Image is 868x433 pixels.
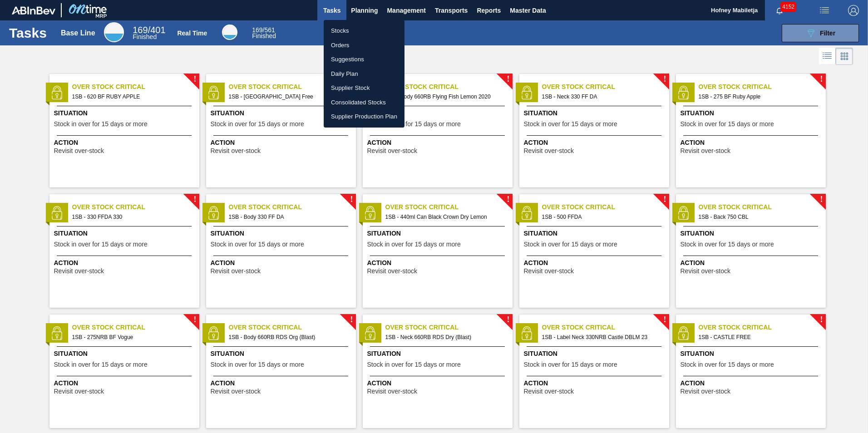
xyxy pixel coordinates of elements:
[324,38,404,53] a: Orders
[324,24,404,38] a: Stocks
[324,109,404,124] a: Supplier Production Plan
[324,67,404,81] a: Daily Plan
[324,52,404,67] a: Suggestions
[324,81,404,95] a: Supplier Stock
[324,95,404,110] a: Consolidated Stocks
